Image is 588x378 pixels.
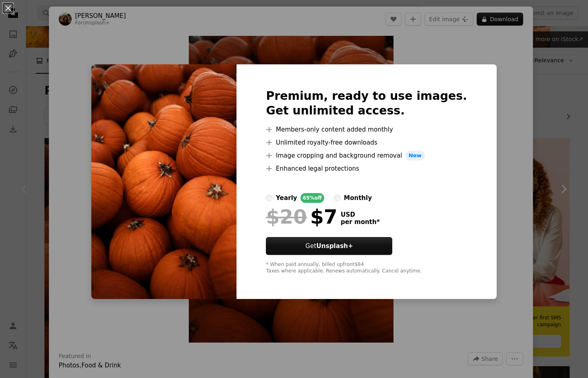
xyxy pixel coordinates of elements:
[266,151,467,160] li: Image cropping and background removal
[340,211,380,218] span: USD
[266,138,467,147] li: Unlimited royalty-free downloads
[266,237,392,255] button: GetUnsplash+
[266,89,467,118] h2: Premium, ready to use images. Get unlimited access.
[266,164,467,174] li: Enhanced legal protections
[340,218,380,226] span: per month *
[405,151,425,160] span: New
[266,206,337,227] div: $7
[316,242,353,250] strong: Unsplash+
[266,206,307,227] span: $20
[276,193,297,203] div: yearly
[91,64,237,299] img: premium_photo-1666823706428-5d93ae18c1c0
[266,195,272,201] input: yearly65%off
[334,195,340,201] input: monthly
[344,193,372,203] div: monthly
[266,125,467,134] li: Members-only content added monthly
[266,262,467,275] div: * When paid annually, billed upfront $84 Taxes where applicable. Renews automatically. Cancel any...
[301,193,325,203] div: 65% off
